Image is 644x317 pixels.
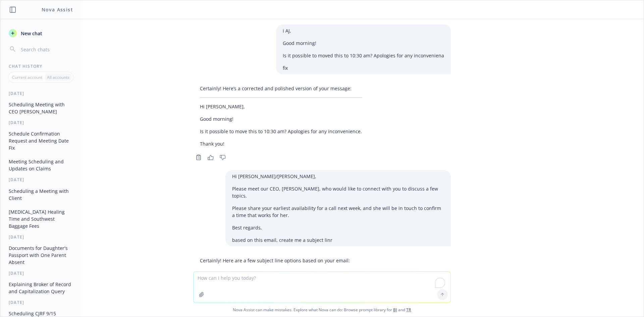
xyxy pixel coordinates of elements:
[19,30,42,37] span: New chat
[6,128,75,153] button: Schedule Confirmation Request and Meeting Date Fix
[283,40,444,47] p: Good morning!
[6,27,75,39] button: New chat
[283,52,444,59] p: Is it possible to moved this to 10:30 am? Apologies for any inconveniena
[200,115,362,122] p: Good morning!
[6,186,75,204] button: Scheduling a Meeting with Client
[393,307,397,313] a: BI
[1,120,81,125] div: [DATE]
[1,177,81,182] div: [DATE]
[6,156,75,174] button: Meeting Scheduling and Updates on Claims
[200,85,362,92] p: Certainly! Here’s a corrected and polished version of your message:
[283,64,444,71] p: fix
[200,257,415,264] p: Certainly! Here are a few subject line options based on your email:
[200,140,362,147] p: Thank you!
[42,6,73,13] h1: Nova Assist
[6,99,75,117] button: Scheduling Meeting with CEO [PERSON_NAME]
[6,243,75,268] button: Documents for Daughter's Passport with One Parent Absent
[232,185,444,199] p: Please meet our CEO, [PERSON_NAME], who would like to connect with you to discuss a few topics.
[232,224,444,231] p: Best regards,
[232,173,444,180] p: Hi [PERSON_NAME]/[PERSON_NAME],
[3,303,641,317] span: Nova Assist can make mistakes. Explore what Nova can do: Browse prompt library for and
[6,206,75,231] button: [MEDICAL_DATA] Healing Time and Southwest Baggage Fees
[196,154,202,160] svg: Copy to clipboard
[1,91,81,96] div: [DATE]
[232,205,444,219] p: Please share your earliest availability for a call next week, and she will be in touch to confirm...
[6,279,75,297] button: Explaining Broker of Record and Capitalization Query
[1,270,81,276] div: [DATE]
[1,63,81,69] div: Chat History
[283,27,444,34] p: i AJ,
[205,269,415,279] li: Introduction and Scheduling a Call with Our CEO, [PERSON_NAME]
[1,234,81,240] div: [DATE]
[232,236,444,244] p: based on this email, create me a subject linr
[200,103,362,110] p: Hi [PERSON_NAME],
[194,272,450,303] textarea: To enrich screen reader interactions, please activate Accessibility in Grammarly extension settings
[200,128,362,135] p: Is it possible to move this to 10:30 am? Apologies for any inconvenience.
[217,153,228,162] button: Thumbs down
[406,307,411,313] a: TR
[19,45,73,54] input: Search chats
[12,74,42,80] p: Current account
[47,74,69,80] p: All accounts
[1,300,81,305] div: [DATE]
